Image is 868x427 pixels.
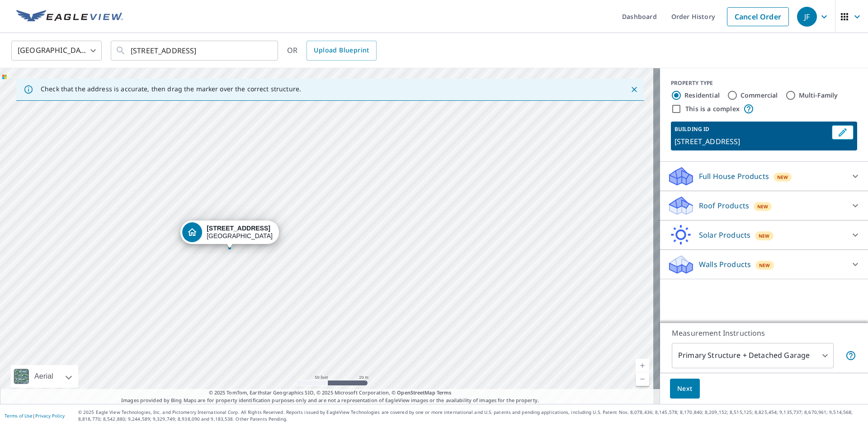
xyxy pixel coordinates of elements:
[207,225,273,240] div: [GEOGRAPHIC_DATA]
[287,41,377,61] div: OR
[699,200,749,211] p: Roof Products
[832,125,854,140] button: Edit building 1
[777,174,788,181] span: New
[667,165,861,187] div: Full House ProductsNew
[672,328,856,338] p: Measurement Instructions
[636,359,649,372] a: Current Level 19, Zoom In
[667,195,861,216] div: Roof ProductsNew
[180,221,279,249] div: Dropped pin, building 1, Residential property, 378 Brook Ave North Plainfield, NJ 07062
[741,91,778,100] label: Commercial
[307,41,376,61] a: Upload Blueprint
[78,409,863,422] p: © 2025 Eagle View Technologies, Inc. and Pictometry International Corp. All Rights Reserved. Repo...
[667,253,861,275] div: Walls ProductsNew
[675,125,709,133] p: BUILDING ID
[32,365,56,388] div: Aerial
[5,413,33,419] a: Terms of Use
[799,91,838,100] label: Multi-Family
[131,38,259,63] input: Search by address or latitude-longitude
[670,379,700,399] button: Next
[675,136,828,147] p: [STREET_ADDRESS]
[797,7,817,27] div: JF
[757,203,769,210] span: New
[845,350,856,361] span: Your report will include the primary structure and a detached garage if one exists.
[672,343,834,368] div: Primary Structure + Detached Garage
[11,365,78,388] div: Aerial
[209,389,452,397] span: © 2025 TomTom, Earthstar Geographics SIO, © 2025 Microsoft Corporation, ©
[671,79,857,87] div: PROPERTY TYPE
[684,91,720,100] label: Residential
[437,389,452,396] a: Terms
[759,262,770,269] span: New
[727,7,789,26] a: Cancel Order
[5,413,65,418] p: |
[699,230,750,240] p: Solar Products
[759,232,770,239] span: New
[699,171,769,182] p: Full House Products
[16,10,123,23] img: EV Logo
[677,383,693,394] span: Next
[636,372,649,386] a: Current Level 19, Zoom Out
[314,45,369,56] span: Upload Blueprint
[628,84,640,95] button: Close
[207,225,270,232] strong: [STREET_ADDRESS]
[685,104,740,113] label: This is a complex
[41,85,301,93] p: Check that the address is accurate, then drag the marker over the correct structure.
[699,259,751,270] p: Walls Products
[11,38,102,63] div: [GEOGRAPHIC_DATA]
[667,224,861,246] div: Solar ProductsNew
[397,389,435,396] a: OpenStreetMap
[35,413,65,419] a: Privacy Policy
